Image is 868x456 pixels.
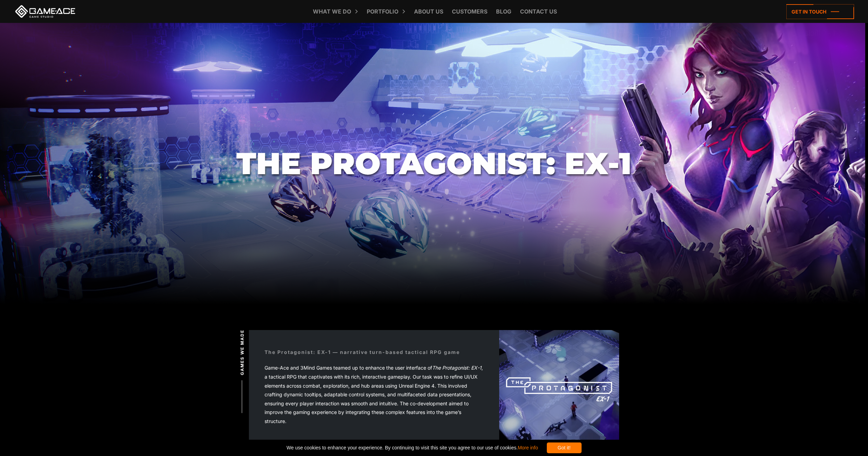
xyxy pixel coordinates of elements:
a: More info [518,445,538,450]
span: Game-Ace and 3Mind Games teamed up to enhance the user interface of , a tactical RPG that captiva... [265,365,483,424]
span: We use cookies to enhance your experience. By continuing to visit this site you agree to our use ... [286,442,538,453]
img: The protagonist ex 1 logo [499,330,619,450]
span: Games we made [239,329,245,375]
a: Get in touch [786,4,854,19]
div: Got it! [547,442,582,453]
h1: The Protagonist: EX-1 [236,147,632,180]
em: The Protagonist: EX-1 [432,365,481,371]
div: The Protagonist: EX-1 — narrative turn-based tactical RPG game [265,348,460,356]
